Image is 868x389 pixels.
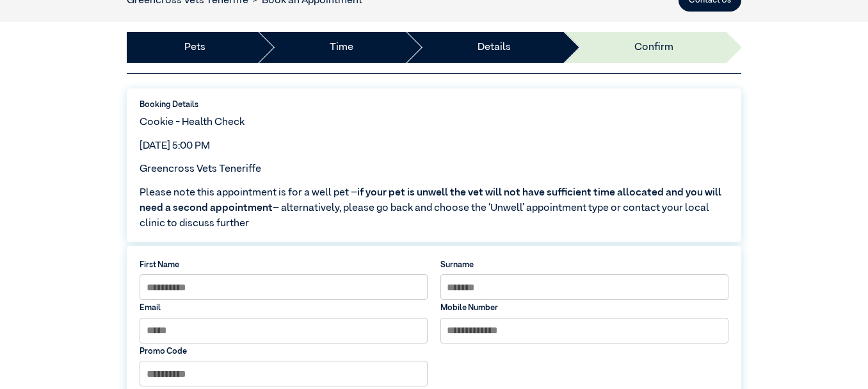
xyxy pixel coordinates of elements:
[140,99,728,111] label: Booking Details
[478,40,511,55] a: Details
[440,302,728,314] label: Mobile Number
[140,185,728,231] span: Please note this appointment is for a well pet – – alternatively, please go back and choose the ‘...
[140,164,261,174] span: Greencross Vets Teneriffe
[140,188,721,213] span: if your pet is unwell the vet will not have sufficient time allocated and you will need a second ...
[140,117,245,128] span: Cookie - Health Check
[140,259,428,271] label: First Name
[140,345,428,358] label: Promo Code
[440,259,728,271] label: Surname
[140,302,428,314] label: Email
[140,141,210,151] span: [DATE] 5:00 PM
[330,40,353,55] a: Time
[184,40,205,55] a: Pets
